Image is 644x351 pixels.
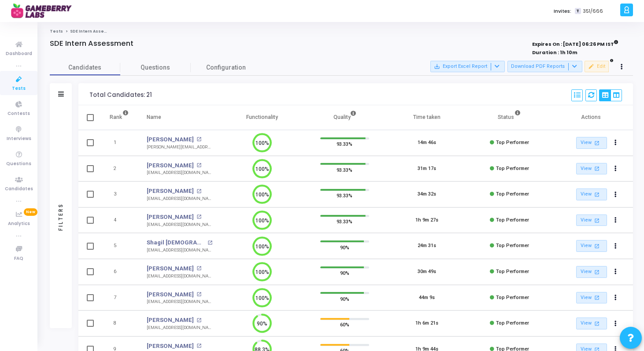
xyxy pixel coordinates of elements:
[196,189,201,194] mat-icon: open_in_new
[100,233,138,259] td: 5
[418,139,436,147] div: 14m 46s
[418,242,436,250] div: 24m 31s
[100,156,138,182] td: 2
[337,165,352,174] span: 93.33%
[147,187,194,196] a: [PERSON_NAME]
[303,105,386,130] th: Quality
[147,222,212,228] div: [EMAIL_ADDRESS][DOMAIN_NAME]
[7,135,31,143] span: Interviews
[70,29,121,34] span: SDE Intern Assessment
[147,112,161,122] div: Name
[413,112,440,122] div: Time taken
[196,344,201,348] mat-icon: open_in_new
[340,243,349,251] span: 90%
[147,238,205,247] a: Shagil [DEMOGRAPHIC_DATA]
[196,292,201,297] mat-icon: open_in_new
[340,320,349,329] span: 60%
[337,191,352,200] span: 93.33%
[5,185,33,193] span: Candidates
[147,325,212,331] div: [EMAIL_ADDRESS][DOMAIN_NAME]
[610,318,622,330] button: Actions
[221,105,303,130] th: Functionality
[50,29,63,34] a: Tests
[11,2,77,20] img: logo
[196,266,201,271] mat-icon: open_in_new
[147,247,212,254] div: [EMAIL_ADDRESS][DOMAIN_NAME]
[120,63,191,72] span: Questions
[147,196,212,202] div: [EMAIL_ADDRESS][DOMAIN_NAME]
[196,214,201,219] mat-icon: open_in_new
[418,191,436,198] div: 34m 32s
[415,320,438,327] div: 1h 6m 21s
[196,163,201,168] mat-icon: open_in_new
[496,320,529,326] span: Top Performer
[418,165,436,173] div: 31m 17s
[100,130,138,156] td: 1
[24,208,37,216] span: New
[100,259,138,285] td: 6
[554,7,571,15] label: Invites:
[337,217,352,226] span: 93.33%
[89,92,152,99] div: Total Candidates: 21
[147,299,212,305] div: [EMAIL_ADDRESS][DOMAIN_NAME]
[415,217,438,224] div: 1h 9m 27s
[419,294,435,302] div: 44m 9s
[147,213,194,222] a: [PERSON_NAME]
[50,39,133,48] h4: SDE Intern Assessment
[50,63,120,72] span: Candidates
[14,255,23,262] span: FAQ
[337,140,352,148] span: 93.33%
[8,220,30,228] span: Analytics
[100,181,138,207] td: 3
[207,240,212,245] mat-icon: open_in_new
[100,310,138,336] td: 8
[340,269,349,277] span: 90%
[575,8,581,15] span: T
[147,342,194,351] a: [PERSON_NAME]
[147,170,212,176] div: [EMAIL_ADDRESS][DOMAIN_NAME]
[147,144,212,151] div: [PERSON_NAME][EMAIL_ADDRESS][DOMAIN_NAME]
[147,161,194,170] a: [PERSON_NAME]
[6,50,32,58] span: Dashboard
[100,105,138,130] th: Rank
[196,137,201,142] mat-icon: open_in_new
[206,63,246,72] span: Configuration
[147,273,212,280] div: [EMAIL_ADDRESS][DOMAIN_NAME]
[196,318,201,323] mat-icon: open_in_new
[100,207,138,233] td: 4
[147,290,194,299] a: [PERSON_NAME]
[50,29,633,34] nav: breadcrumb
[454,22,640,305] iframe: Chat
[147,135,194,144] a: [PERSON_NAME]
[430,61,505,72] button: Export Excel Report
[7,110,30,118] span: Contests
[576,318,607,329] a: View
[57,168,65,265] div: Filters
[12,85,26,92] span: Tests
[593,320,600,327] mat-icon: open_in_new
[6,160,31,168] span: Questions
[147,264,194,273] a: [PERSON_NAME]
[434,63,440,70] mat-icon: save_alt
[147,316,194,325] a: [PERSON_NAME]
[100,285,138,311] td: 7
[583,7,603,15] span: 351/666
[418,268,436,276] div: 30m 49s
[340,294,349,303] span: 90%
